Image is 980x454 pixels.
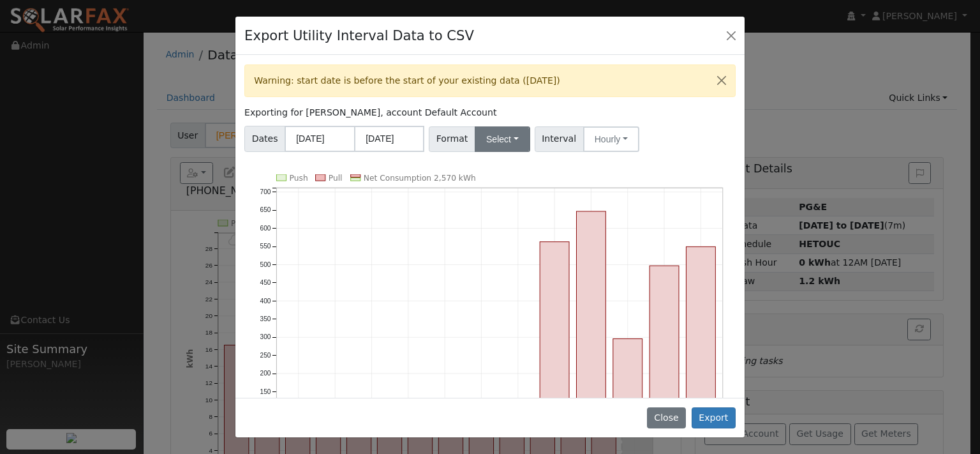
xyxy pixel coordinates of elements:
[429,126,475,152] span: Format
[244,64,736,97] div: Warning: start date is before the start of your existing data ([DATE])
[260,243,271,250] text: 550
[244,106,496,119] label: Exporting for [PERSON_NAME], account Default Account
[647,407,686,429] button: Close
[540,242,569,446] rect: onclick=""
[329,174,343,183] text: Pull
[364,174,476,183] text: Net Consumption 2,570 kWh
[260,370,271,377] text: 200
[613,339,642,446] rect: onclick=""
[650,266,679,446] rect: onclick=""
[260,352,271,359] text: 250
[260,261,271,268] text: 500
[244,26,474,46] h4: Export Utility Interval Data to CSV
[260,206,271,213] text: 650
[686,246,715,446] rect: onclick=""
[260,334,271,341] text: 300
[576,211,605,446] rect: onclick=""
[692,407,736,429] button: Export
[722,26,740,44] button: Close
[475,126,530,152] button: Select
[535,126,584,152] span: Interval
[260,315,271,322] text: 350
[260,388,271,395] text: 150
[260,188,271,195] text: 700
[260,225,271,232] text: 600
[260,279,271,286] text: 450
[260,298,271,305] text: 400
[290,174,308,183] text: Push
[583,126,639,152] button: Hourly
[244,126,285,152] span: Dates
[708,65,735,96] button: Close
